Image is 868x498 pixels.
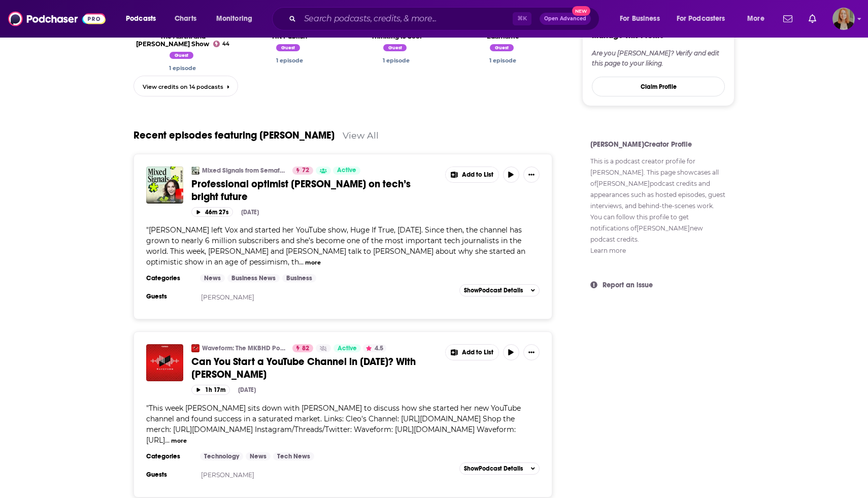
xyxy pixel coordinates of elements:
[202,344,286,352] a: Waveform: The MKBHD Podcast
[302,344,309,354] span: 82
[276,57,303,64] a: Cleo Abram
[276,46,303,53] a: Cleo Abram
[740,11,777,27] button: open menu
[119,11,169,27] button: open menu
[747,12,764,26] span: More
[677,12,725,26] span: For Podcasters
[201,471,254,479] a: [PERSON_NAME]
[276,44,300,51] span: Guest
[146,167,183,204] img: Professional optimist Cleo Abram on tech’s bright future
[146,274,192,282] h3: Categories
[292,167,313,175] a: 72
[282,274,316,282] a: Business
[464,287,523,294] span: Show Podcast Details
[169,64,196,72] a: Cleo Abram
[222,42,229,46] span: 44
[779,10,796,27] a: Show notifications dropdown
[572,6,590,16] span: New
[146,471,192,479] h3: Guests
[200,452,243,460] a: Technology
[592,77,725,96] button: Claim Profile
[490,44,514,51] span: Guest
[191,344,199,352] img: Waveform: The MKBHD Podcast
[143,83,223,90] span: View credits on 14 podcasts
[590,156,726,256] p: This is a podcast creator profile for . This page showcases all of [PERSON_NAME] podcast credits ...
[238,386,256,393] div: [DATE]
[170,53,196,60] a: Cleo Abram
[191,167,199,175] img: Mixed Signals from Semafor Media
[590,140,726,149] h4: [PERSON_NAME] Creator Profile
[670,11,740,27] button: open menu
[175,12,196,26] span: Charts
[191,178,411,203] span: Professional optimist [PERSON_NAME] on tech’s bright future
[383,57,410,64] a: Cleo Abram
[273,452,314,460] a: Tech News
[464,465,523,472] span: Show Podcast Details
[292,344,313,352] a: 82
[540,13,591,25] button: Open AdvancedNew
[523,344,540,360] button: Show More Button
[383,46,410,53] a: Cleo Abram
[191,355,416,381] span: Can You Start a YouTube Channel in [DATE]? With [PERSON_NAME]
[333,344,361,352] a: Active
[832,8,855,30] span: Logged in as emckenzie
[213,41,229,47] a: 44
[165,436,170,445] span: ...
[146,225,525,267] span: [PERSON_NAME] left Vox and started her YouTube show, Huge If True, [DATE]. Since then, the channe...
[191,207,233,217] button: 46m 27s
[590,247,626,254] a: Show additional information
[209,11,265,27] button: open menu
[191,355,438,381] a: Can You Start a YouTube Channel in [DATE]? With [PERSON_NAME]
[459,462,540,475] button: ShowPodcast Details
[170,52,193,59] span: Guest
[513,12,531,25] span: ⌘ K
[592,48,725,69] div: Are you [PERSON_NAME]? Verify and edit this page to your liking.
[305,258,321,267] button: more
[832,8,855,30] button: Show profile menu
[462,171,493,179] span: Add to List
[171,437,187,445] button: more
[613,11,673,27] button: open menu
[146,404,521,445] span: This week [PERSON_NAME] sits down with [PERSON_NAME] to discuss how she started her new YouTube c...
[302,165,309,176] span: 72
[383,44,407,51] span: Guest
[136,32,209,48] a: The Aarthi and Sriram Show
[216,12,252,26] span: Monitoring
[300,11,513,27] input: Search podcasts, credits, & more...
[201,293,254,301] a: [PERSON_NAME]
[146,344,183,381] img: Can You Start a YouTube Channel in 2023? With Cleo Abram
[168,11,203,27] a: Charts
[299,257,304,267] span: ...
[490,46,516,53] a: Cleo Abram
[590,169,644,176] a: [PERSON_NAME]
[191,178,438,203] a: Professional optimist [PERSON_NAME] on tech’s bright future
[620,12,660,26] span: For Business
[459,284,540,296] button: ShowPodcast Details
[146,404,521,445] span: "
[343,130,379,141] a: View All
[282,7,609,30] div: Search podcasts, credits, & more...
[590,281,726,289] button: Report an issue
[133,76,238,96] a: View credits on 14 podcasts
[202,167,286,175] a: Mixed Signals from Semafor Media
[338,344,357,354] span: Active
[462,349,493,356] span: Add to List
[523,167,540,183] button: Show More Button
[544,16,586,21] span: Open Advanced
[146,292,192,301] h3: Guests
[246,452,271,460] a: News
[446,167,498,182] button: Show More Button
[133,129,335,142] a: Recent episodes featuring [PERSON_NAME]
[363,344,386,352] button: 4.5
[227,274,280,282] a: Business News
[126,12,156,26] span: Podcasts
[8,9,106,28] img: Podchaser - Follow, Share and Rate Podcasts
[200,274,225,282] a: News
[146,225,525,267] span: "
[333,167,360,175] a: Active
